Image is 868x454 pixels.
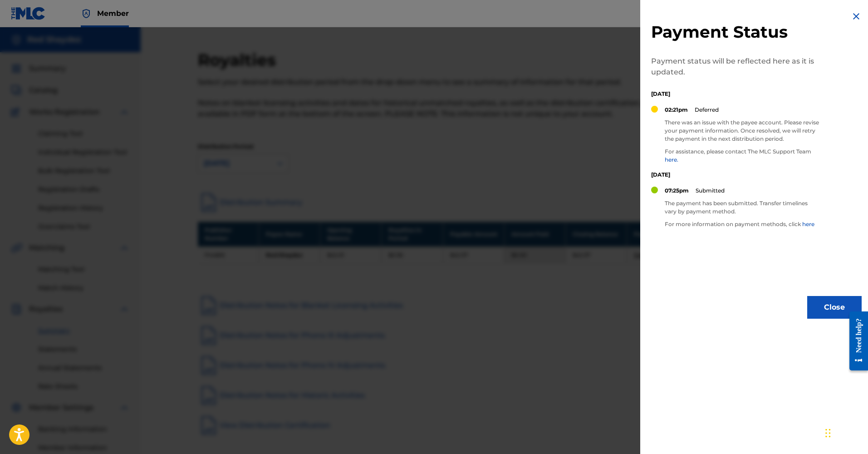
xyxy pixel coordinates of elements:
p: Deferred [695,106,719,114]
iframe: Resource Center [843,305,868,378]
a: here [802,221,814,227]
iframe: Chat Widget [823,410,868,454]
p: 07:25pm [665,187,689,195]
p: [DATE] [651,90,819,98]
span: Member [97,8,129,19]
button: Close [807,296,862,319]
p: [DATE] [651,171,819,179]
p: For more information on payment methods, click [665,220,819,228]
img: MLC Logo [11,7,46,20]
p: Submitted [696,187,725,195]
p: 02:21pm [665,106,688,114]
a: here. [665,156,678,163]
img: Top Rightsholder [81,8,92,19]
p: For assistance, please contact The MLC Support Team [665,148,819,164]
p: The payment has been submitted. Transfer timelines vary by payment method. [665,199,819,216]
div: Drag [825,419,831,447]
h2: Payment Status [651,22,819,42]
p: Payment status will be reflected here as it is updated. [651,56,819,78]
p: There was an issue with the payee account. Please revise your payment information. Once resolved,... [665,118,819,143]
